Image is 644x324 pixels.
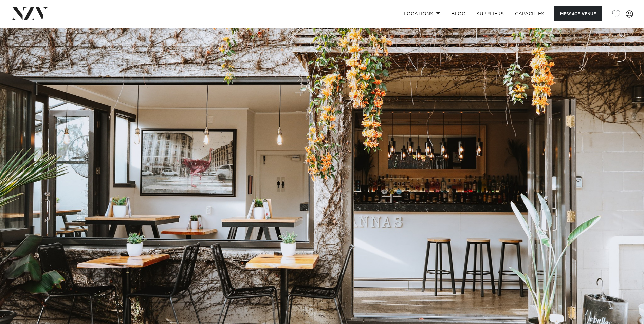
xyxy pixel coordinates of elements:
button: Message Venue [554,6,602,21]
img: nzv-logo.png [11,7,48,20]
a: Locations [398,6,446,21]
a: SUPPLIERS [471,6,509,21]
a: Capacities [510,6,550,21]
a: BLOG [446,6,471,21]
